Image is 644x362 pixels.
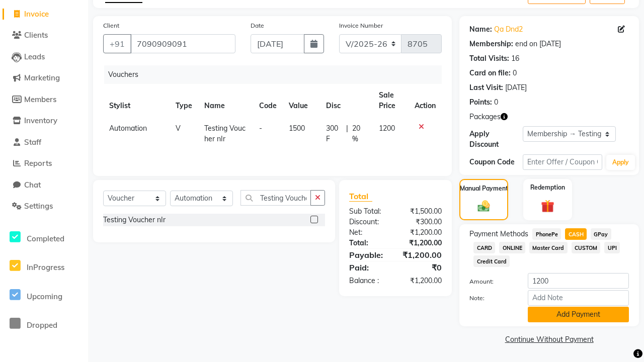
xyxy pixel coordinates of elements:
[103,84,170,117] th: Stylist
[409,84,442,117] th: Action
[170,117,198,150] td: V
[469,112,501,122] span: Packages
[251,21,264,30] label: Date
[320,84,373,117] th: Disc
[170,84,198,117] th: Type
[342,227,395,238] div: Net:
[537,198,558,214] img: _gift.svg
[27,234,64,243] span: Completed
[395,238,449,248] div: ₹1,200.00
[24,52,45,61] span: Leads
[469,97,492,108] div: Points:
[515,39,561,49] div: end on [DATE]
[373,84,409,117] th: Sale Price
[528,290,629,306] input: Add Note
[528,307,629,322] button: Add Payment
[342,217,395,227] div: Discount:
[253,84,283,117] th: Code
[3,115,86,127] a: Inventory
[462,294,520,303] label: Note:
[505,82,527,93] div: [DATE]
[3,30,86,41] a: Clients
[461,334,637,345] a: Continue Without Payment
[3,158,86,169] a: Reports
[395,206,449,217] div: ₹1,500.00
[3,201,86,212] a: Settings
[103,215,166,225] div: Testing Voucher nIr
[342,249,395,261] div: Payable:
[532,228,561,240] span: PhonePe
[395,217,449,227] div: ₹300.00
[24,201,53,211] span: Settings
[604,242,620,253] span: UPI
[283,84,320,117] th: Value
[3,72,86,84] a: Marketing
[469,68,511,78] div: Card on file:
[469,53,509,64] div: Total Visits:
[565,228,587,240] span: CASH
[240,190,311,206] input: Search
[494,24,523,35] a: Qa Dnd2
[473,255,510,267] span: Credit Card
[204,124,246,143] span: Testing Voucher nIr
[395,249,449,261] div: ₹1,200.00
[523,154,602,170] input: Enter Offer / Coupon Code
[529,242,568,253] span: Master Card
[342,238,395,248] div: Total:
[462,277,520,286] label: Amount:
[469,229,528,239] span: Payment Methods
[513,68,517,78] div: 0
[104,65,449,84] div: Vouchers
[27,262,64,272] span: InProgress
[103,34,131,53] button: +91
[511,53,519,64] div: 16
[3,51,86,63] a: Leads
[198,84,253,117] th: Name
[474,199,494,213] img: _cash.svg
[460,184,508,193] label: Manual Payment
[103,21,119,30] label: Client
[379,124,395,133] span: 1200
[24,158,52,168] span: Reports
[469,24,492,35] div: Name:
[24,137,41,147] span: Staff
[130,34,235,53] input: Search by Name/Mobile/Email/Code
[352,123,367,144] span: 20 %
[109,124,147,133] span: Automation
[3,9,86,20] a: Invoice
[606,155,635,170] button: Apply
[24,180,41,190] span: Chat
[528,273,629,289] input: Amount
[469,129,523,150] div: Apply Discount
[24,30,48,40] span: Clients
[469,157,523,167] div: Coupon Code
[395,276,449,286] div: ₹1,200.00
[289,124,305,133] span: 1500
[24,95,56,104] span: Members
[342,276,395,286] div: Balance :
[27,320,57,330] span: Dropped
[326,123,343,144] span: 300 F
[572,242,601,253] span: CUSTOM
[591,228,611,240] span: GPay
[24,116,57,125] span: Inventory
[346,123,348,144] span: |
[395,261,449,274] div: ₹0
[339,21,383,30] label: Invoice Number
[3,94,86,106] a: Members
[469,39,513,49] div: Membership:
[473,242,495,253] span: CARD
[395,227,449,238] div: ₹1,200.00
[3,179,86,191] a: Chat
[24,9,49,19] span: Invoice
[494,97,498,108] div: 0
[27,292,62,301] span: Upcoming
[349,191,372,202] span: Total
[342,261,395,274] div: Paid:
[259,124,262,133] span: -
[24,73,60,82] span: Marketing
[3,137,86,148] a: Staff
[469,82,503,93] div: Last Visit:
[342,206,395,217] div: Sub Total:
[530,183,565,192] label: Redemption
